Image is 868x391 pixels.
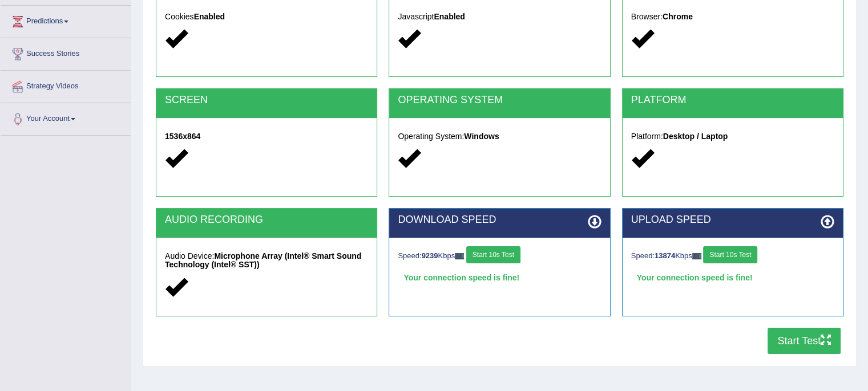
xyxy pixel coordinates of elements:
[631,214,834,226] h2: UPLOAD SPEED
[434,12,465,21] strong: Enabled
[165,132,200,141] strong: 1536x864
[631,13,834,21] h5: Browser:
[663,12,693,21] strong: Chrome
[1,103,131,132] a: Your Account
[663,132,728,141] strong: Desktop / Laptop
[398,214,601,226] h2: DOWNLOAD SPEED
[631,95,834,106] h2: PLATFORM
[165,95,368,106] h2: SCREEN
[165,251,361,269] strong: Microphone Array (Intel® Smart Sound Technology (Intel® SST))
[703,246,757,263] button: Start 10s Test
[631,132,834,141] h5: Platform:
[194,12,225,21] strong: Enabled
[165,13,368,21] h5: Cookies
[165,214,368,226] h2: AUDIO RECORDING
[464,132,499,141] strong: Windows
[398,132,601,141] h5: Operating System:
[398,246,601,266] div: Speed: Kbps
[1,6,131,34] a: Predictions
[768,328,841,354] button: Start Test
[398,269,601,286] div: Your connection speed is fine!
[631,269,834,286] div: Your connection speed is fine!
[1,71,131,99] a: Strategy Videos
[398,95,601,106] h2: OPERATING SYSTEM
[455,253,464,259] img: ajax-loader-fb-connection.gif
[398,13,601,21] h5: Javascript
[1,38,131,67] a: Success Stories
[631,246,834,266] div: Speed: Kbps
[655,251,675,260] strong: 13874
[692,253,701,259] img: ajax-loader-fb-connection.gif
[466,246,520,263] button: Start 10s Test
[165,252,368,270] h5: Audio Device:
[422,251,438,260] strong: 9239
